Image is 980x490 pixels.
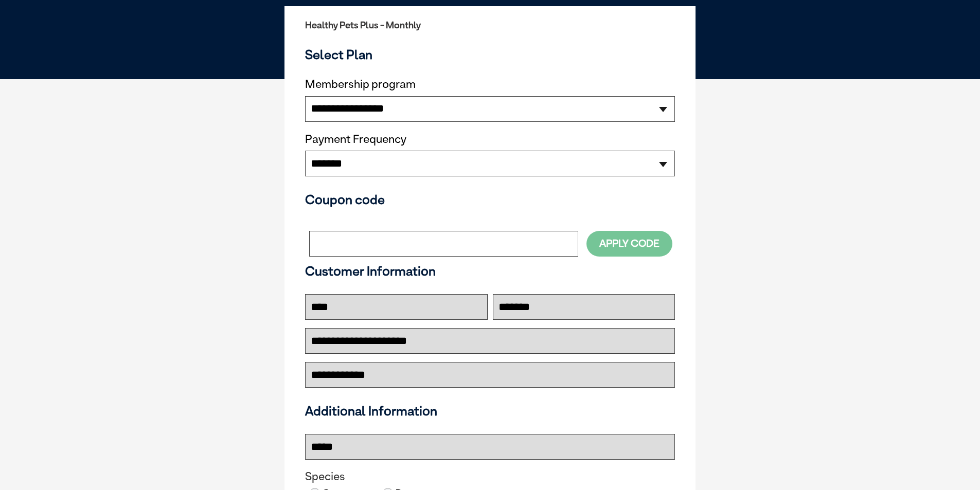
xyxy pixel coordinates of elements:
label: Membership program [305,78,675,91]
legend: Species [305,470,675,483]
label: Payment Frequency [305,133,406,146]
h3: Coupon code [305,192,675,207]
button: Apply Code [586,231,672,256]
h3: Select Plan [305,47,675,62]
h3: Additional Information [301,403,679,419]
h2: Healthy Pets Plus - Monthly [305,20,675,30]
h3: Customer Information [305,263,675,279]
